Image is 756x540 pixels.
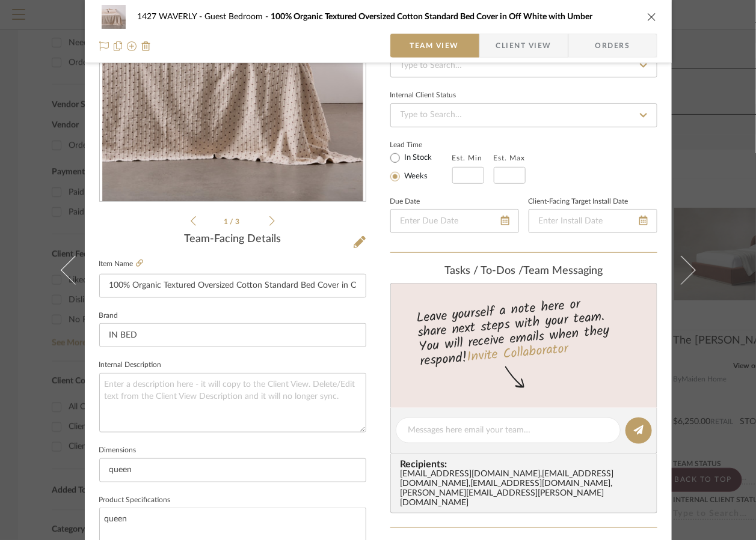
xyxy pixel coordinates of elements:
[390,199,420,205] label: Due Date
[99,362,162,368] label: Internal Description
[230,218,235,225] span: /
[235,218,241,225] span: 3
[390,265,657,278] div: team Messaging
[390,103,657,127] input: Type to Search…
[529,199,628,205] label: Client-Facing Target Install Date
[647,11,657,22] button: close
[466,339,568,369] a: Invite Collaborator
[389,291,659,372] div: Leave yourself a note here or share next steps with your team. You will receive emails when they ...
[452,154,483,162] label: Est. Min
[205,13,271,21] span: Guest Bedroom
[402,153,432,163] label: In Stock
[410,34,459,58] span: Team View
[224,218,230,225] span: 1
[529,209,657,233] input: Enter Install Date
[401,470,652,508] div: [EMAIL_ADDRESS][DOMAIN_NAME] , [EMAIL_ADDRESS][DOMAIN_NAME] , [EMAIL_ADDRESS][DOMAIN_NAME] , [PER...
[99,323,366,347] input: Enter Brand
[271,13,593,21] span: 100% Organic Textured Oversized Cotton Standard Bed Cover in Off White with Umber
[390,93,456,99] div: Internal Client Status
[99,313,118,319] label: Brand
[402,171,428,182] label: Weeks
[401,459,652,470] span: Recipients:
[390,209,519,233] input: Enter Due Date
[582,34,644,58] span: Orders
[99,233,366,246] div: Team-Facing Details
[99,497,171,503] label: Product Specifications
[99,259,143,269] label: Item Name
[390,150,452,184] mat-radio-group: Select item type
[496,34,552,58] span: Client View
[99,274,366,298] input: Enter Item Name
[390,139,452,150] label: Lead Time
[138,13,205,21] span: 1427 WAVERLY
[99,5,128,29] img: 6a9af075-1f67-431f-bfc7-876e06c57ea7_48x40.jpg
[141,41,151,51] img: Remove from project
[99,458,366,482] input: Enter the dimensions of this item
[99,447,137,454] label: Dimensions
[390,53,657,77] input: Type to Search…
[444,265,523,276] span: Tasks / To-Dos /
[494,154,526,162] label: Est. Max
